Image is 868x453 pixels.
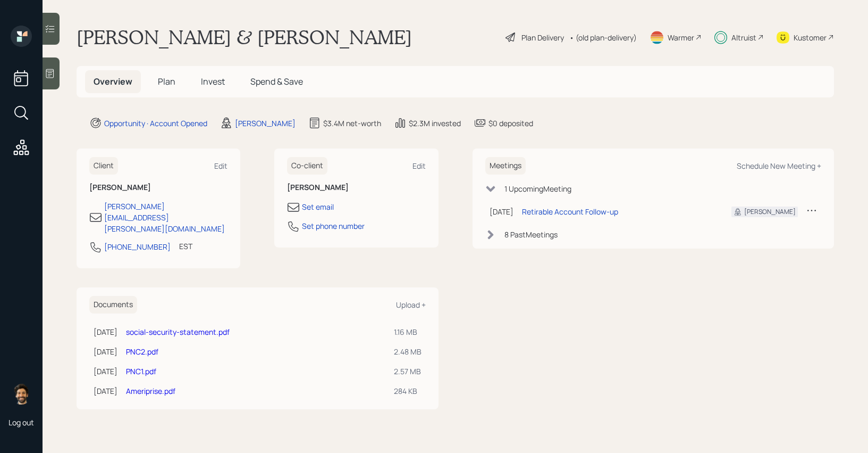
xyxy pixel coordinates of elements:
[490,206,513,217] div: [DATE]
[504,229,558,240] div: 8 Past Meeting s
[104,201,227,234] div: [PERSON_NAME][EMAIL_ADDRESS][PERSON_NAME][DOMAIN_NAME]
[521,32,564,43] div: Plan Delivery
[394,326,422,337] div: 1.16 MB
[409,118,461,129] div: $2.3M invested
[94,346,117,357] div: [DATE]
[94,385,117,397] div: [DATE]
[488,118,533,129] div: $0 deposited
[89,183,227,192] h6: [PERSON_NAME]
[158,76,175,87] span: Plan
[250,76,303,87] span: Spend & Save
[287,183,425,192] h6: [PERSON_NAME]
[201,76,225,87] span: Invest
[569,32,637,43] div: • (old plan-delivery)
[744,207,796,217] div: [PERSON_NAME]
[9,417,34,427] div: Log out
[89,157,118,175] h6: Client
[394,366,422,377] div: 2.57 MB
[302,201,334,212] div: Set email
[394,346,422,357] div: 2.48 MB
[504,183,571,194] div: 1 Upcoming Meeting
[394,385,422,397] div: 284 KB
[89,296,137,314] h6: Documents
[396,300,426,310] div: Upload +
[94,366,117,377] div: [DATE]
[794,32,827,43] div: Kustomer
[323,118,381,129] div: $3.4M net-worth
[126,347,158,357] a: PNC2.pdf
[94,76,132,87] span: Overview
[302,220,365,232] div: Set phone number
[179,241,192,252] div: EST
[668,32,694,43] div: Warmer
[522,206,618,217] div: Retirable Account Follow-up
[287,157,327,175] h6: Co-client
[485,157,526,175] h6: Meetings
[126,327,230,337] a: social-security-statement.pdf
[11,383,32,405] img: eric-schwartz-headshot.png
[412,161,426,171] div: Edit
[235,118,296,129] div: [PERSON_NAME]
[737,161,821,171] div: Schedule New Meeting +
[731,32,756,43] div: Altruist
[214,161,227,171] div: Edit
[104,241,171,252] div: [PHONE_NUMBER]
[77,26,412,49] h1: [PERSON_NAME] & [PERSON_NAME]
[126,386,175,396] a: Ameriprise.pdf
[126,366,156,376] a: PNC1.pdf
[94,326,117,337] div: [DATE]
[104,118,207,129] div: Opportunity · Account Opened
